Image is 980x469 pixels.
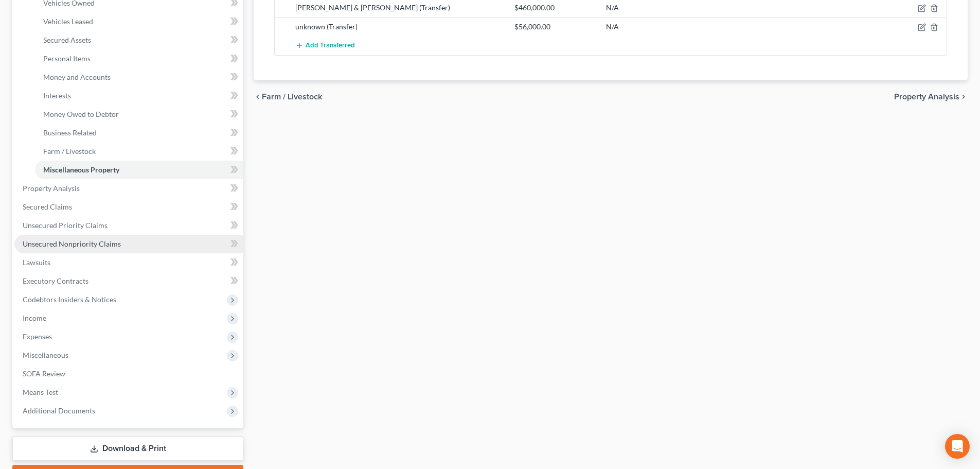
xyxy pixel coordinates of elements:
[23,239,121,248] span: Unsecured Nonpriority Claims
[35,68,243,86] a: Money and Accounts
[35,105,243,124] a: Money Owed to Debtor
[306,42,355,50] span: Add Transferred
[35,49,243,68] a: Personal Items
[14,179,243,198] a: Property Analysis
[14,364,243,383] a: SOFA Review
[35,86,243,105] a: Interests
[35,161,243,179] a: Miscellaneous Property
[945,434,970,459] div: Open Intercom Messenger
[601,3,692,13] div: N/A
[23,202,72,211] span: Secured Claims
[14,198,243,216] a: Secured Claims
[262,93,322,101] span: Farm / Livestock
[290,3,509,13] div: [PERSON_NAME] & [PERSON_NAME] (Transfer)
[23,332,52,341] span: Expenses
[959,93,968,101] i: chevron_right
[35,124,243,142] a: Business Related
[35,31,243,49] a: Secured Assets
[14,253,243,272] a: Lawsuits
[290,22,509,32] div: unknown (Transfer)
[509,3,600,13] div: $460,000.00
[894,93,968,101] button: Property Analysis chevron_right
[43,147,96,155] span: Farm / Livestock
[23,369,65,378] span: SOFA Review
[12,437,243,461] a: Download & Print
[43,110,119,118] span: Money Owed to Debtor
[43,54,91,63] span: Personal Items
[254,93,262,101] i: chevron_left
[23,406,95,415] span: Additional Documents
[43,165,119,174] span: Miscellaneous Property
[23,258,50,267] span: Lawsuits
[35,142,243,161] a: Farm / Livestock
[254,93,322,101] button: chevron_left Farm / Livestock
[23,276,88,285] span: Executory Contracts
[43,128,97,137] span: Business Related
[43,73,111,81] span: Money and Accounts
[23,295,116,304] span: Codebtors Insiders & Notices
[43,17,93,26] span: Vehicles Leased
[23,184,80,193] span: Property Analysis
[601,22,692,32] div: N/A
[43,91,71,100] span: Interests
[23,221,108,230] span: Unsecured Priority Claims
[43,36,91,44] span: Secured Assets
[23,314,46,322] span: Income
[23,388,58,396] span: Means Test
[35,12,243,31] a: Vehicles Leased
[509,22,600,32] div: $56,000.00
[295,36,355,55] button: Add Transferred
[14,216,243,235] a: Unsecured Priority Claims
[14,272,243,290] a: Executory Contracts
[894,93,959,101] span: Property Analysis
[23,351,68,359] span: Miscellaneous
[14,235,243,253] a: Unsecured Nonpriority Claims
